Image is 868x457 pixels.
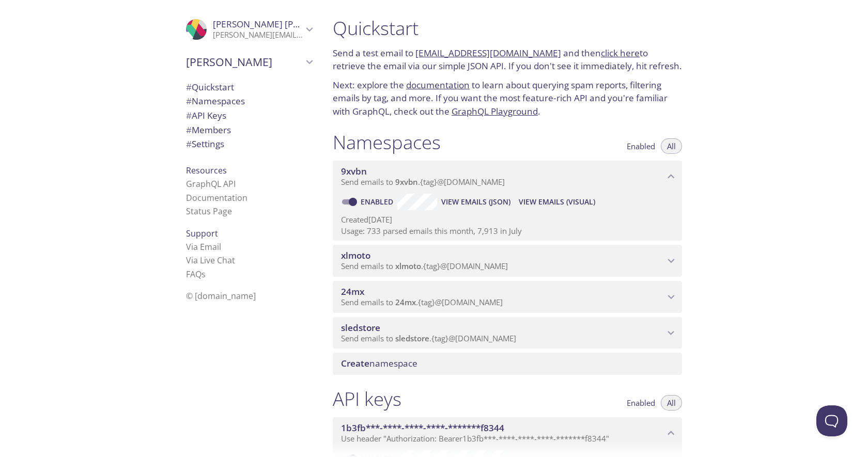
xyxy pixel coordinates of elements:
[661,395,682,411] button: All
[178,123,320,137] div: Members
[333,161,682,193] div: 9xvbn namespace
[186,95,192,107] span: #
[621,138,661,154] button: Enabled
[186,206,232,217] a: Status Page
[178,80,320,94] div: Quickstart
[395,297,416,307] span: 24mx
[341,165,367,177] span: 9xvbn
[341,286,364,297] span: 24mx
[406,79,470,91] a: documentation
[186,228,218,239] span: Support
[333,17,682,40] h1: Quickstart
[341,226,674,237] p: Usage: 733 parsed emails this month, 7,913 in July
[395,333,429,343] span: sledstore
[452,105,538,117] a: GraphQL Playground
[333,387,401,411] h1: API keys
[186,109,226,121] span: API Keys
[178,49,320,75] div: Pierce
[333,245,682,277] div: xlmoto namespace
[437,194,515,210] button: View Emails (JSON)
[178,12,320,46] div: Artur Piotrowski
[186,138,224,150] span: Settings
[202,269,206,280] span: s
[186,55,303,69] span: [PERSON_NAME]
[186,178,236,190] a: GraphQL API
[341,249,370,261] span: xlmoto
[816,405,847,436] iframe: Help Scout Beacon - Open
[519,196,595,208] span: View Emails (Visual)
[395,261,421,271] span: xlmoto
[341,177,505,187] span: Send emails to . {tag} @[DOMAIN_NAME]
[333,131,441,154] h1: Namespaces
[341,261,508,271] span: Send emails to . {tag} @[DOMAIN_NAME]
[178,94,320,108] div: Namespaces
[333,317,682,349] div: sledstore namespace
[661,138,682,154] button: All
[621,395,661,411] button: Enabled
[341,214,674,225] p: Created [DATE]
[333,353,682,374] div: Create namespace
[341,357,369,369] span: Create
[341,357,417,369] span: namespace
[333,46,682,73] p: Send a test email to and then to retrieve the email via our simple JSON API. If you don't see it ...
[341,297,503,307] span: Send emails to . {tag} @[DOMAIN_NAME]
[186,255,235,266] a: Via Live Chat
[186,124,231,136] span: Members
[186,269,206,280] a: FAQ
[359,197,397,207] a: Enabled
[186,109,192,121] span: #
[441,196,510,208] span: View Emails (JSON)
[333,281,682,313] div: 24mx namespace
[186,241,221,253] a: Via Email
[341,333,516,343] span: Send emails to . {tag} @[DOMAIN_NAME]
[186,192,247,203] a: Documentation
[186,95,245,107] span: Namespaces
[186,81,192,93] span: #
[186,290,256,302] span: © [DOMAIN_NAME]
[178,137,320,151] div: Team Settings
[415,47,561,59] a: [EMAIL_ADDRESS][DOMAIN_NAME]
[178,108,320,123] div: API Keys
[213,18,354,30] span: [PERSON_NAME] [PERSON_NAME]
[186,165,227,176] span: Resources
[341,322,380,334] span: sledstore
[515,194,599,210] button: View Emails (Visual)
[601,47,640,59] a: click here
[186,124,192,136] span: #
[186,81,234,93] span: Quickstart
[333,78,682,118] p: Next: explore the to learn about querying spam reports, filtering emails by tag, and more. If you...
[395,177,418,187] span: 9xvbn
[186,138,192,150] span: #
[213,30,303,40] p: [PERSON_NAME][EMAIL_ADDRESS][PERSON_NAME][DOMAIN_NAME]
